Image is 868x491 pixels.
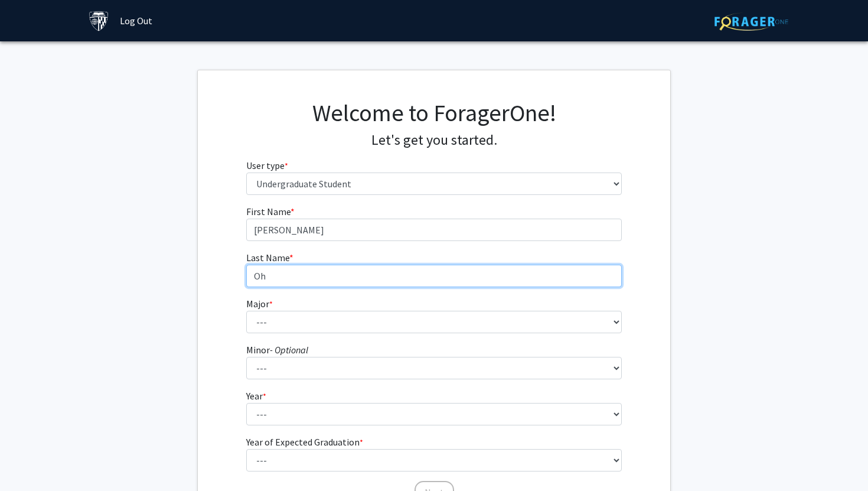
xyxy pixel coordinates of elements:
[89,11,109,31] img: Johns Hopkins University Logo
[246,99,622,127] h1: Welcome to ForagerOne!
[246,132,622,149] h4: Let's get you started.
[246,158,288,173] label: User type
[270,344,308,356] i: - Optional
[246,252,289,264] span: Last Name
[9,438,50,482] iframe: Chat
[246,297,273,311] label: Major
[246,435,363,449] label: Year of Expected Graduation
[246,343,308,357] label: Minor
[246,389,266,403] label: Year
[246,206,291,217] span: First Name
[714,12,788,31] img: ForagerOne Logo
